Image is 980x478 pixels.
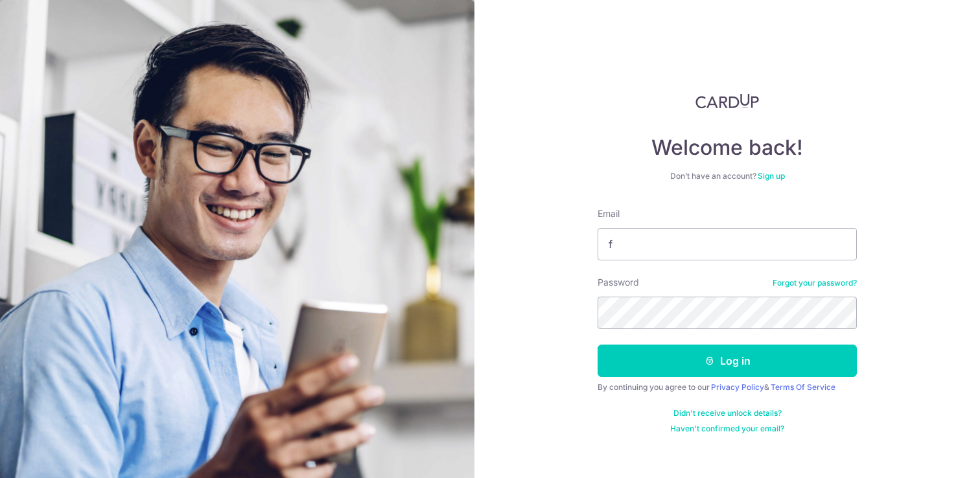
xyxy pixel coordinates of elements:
[598,345,857,377] button: Log in
[598,228,857,260] input: Enter your Email
[598,135,857,161] h4: Welcome back!
[771,382,835,392] a: Terms Of Service
[758,171,785,181] a: Sign up
[773,278,857,288] a: Forgot your password?
[673,408,782,418] a: Didn't receive unlock details?
[598,171,857,181] div: Don’t have an account?
[695,93,759,109] img: CardUp Logo
[711,382,764,392] a: Privacy Policy
[670,424,784,434] a: Haven't confirmed your email?
[598,382,857,393] div: By continuing you agree to our &
[598,276,639,289] label: Password
[598,207,620,220] label: Email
